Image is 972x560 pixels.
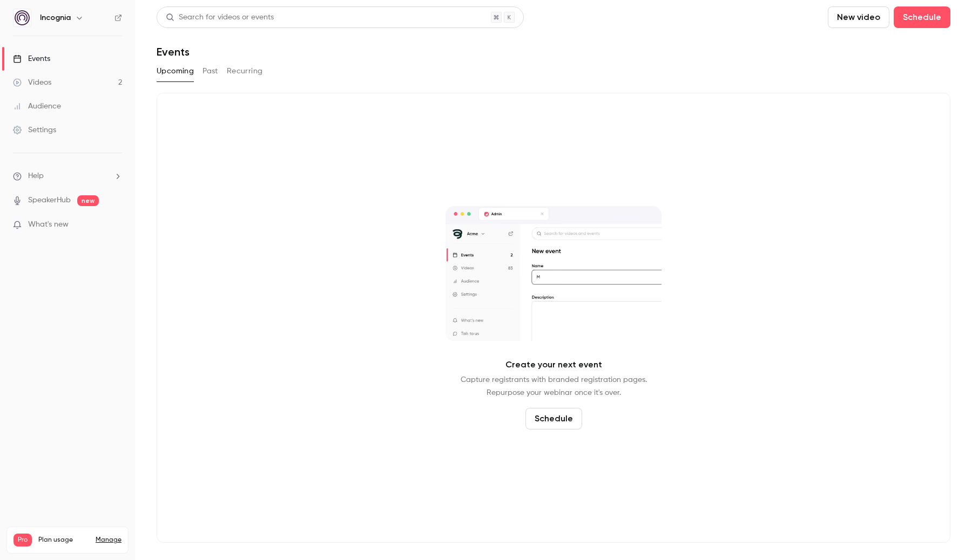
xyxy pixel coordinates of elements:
[13,101,61,112] div: Audience
[28,195,71,206] a: SpeakerHub
[38,536,89,544] span: Plan usage
[77,195,99,206] span: new
[157,45,190,58] h1: Events
[202,63,218,80] button: Past
[157,63,194,80] button: Upcoming
[28,219,69,230] span: What's new
[227,63,263,80] button: Recurring
[96,536,122,544] a: Manage
[13,9,31,26] img: Incognia
[13,170,122,182] li: help-dropdown-opener
[40,12,71,23] h6: Incognia
[13,53,50,64] div: Events
[13,125,56,135] div: Settings
[166,12,274,23] div: Search for videos or events
[13,77,51,88] div: Videos
[28,170,44,182] span: Help
[525,408,582,429] button: Schedule
[828,6,889,28] button: New video
[13,534,32,547] span: Pro
[109,220,122,230] iframe: Noticeable Trigger
[505,358,602,371] p: Create your next event
[461,373,647,399] p: Capture registrants with branded registration pages. Repurpose your webinar once it's over.
[894,6,950,28] button: Schedule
